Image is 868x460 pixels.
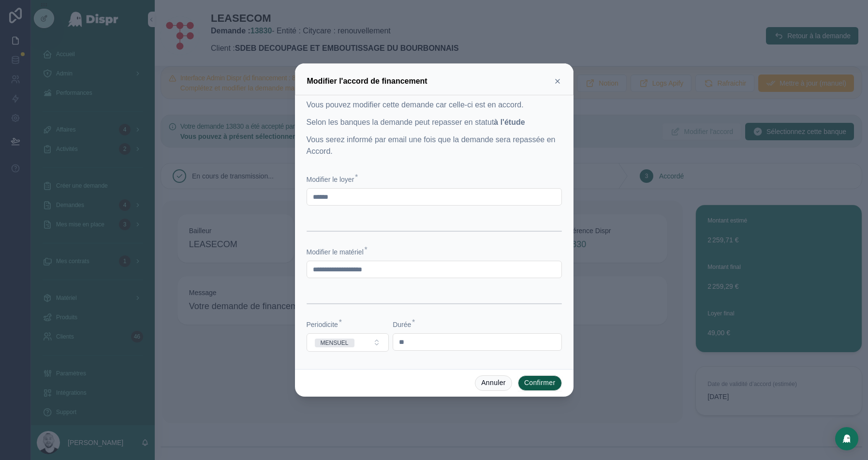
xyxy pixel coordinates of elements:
[307,75,427,87] h3: Modifier l'accord de financement
[518,375,562,391] button: Confirmer
[307,99,562,111] p: Vous pouvez modifier cette demande car celle-ci est en accord.
[393,321,411,328] span: Durée
[475,375,512,391] button: Annuler
[321,339,349,347] div: MENSUEL
[307,248,364,256] span: Modifier le matériel
[307,117,562,128] p: Selon les banques la demande peut repasser en statut
[307,176,354,183] span: Modifier le loyer
[307,321,338,328] span: Periodicite
[307,333,389,352] button: Select Button
[835,427,858,450] div: Open Intercom Messenger
[307,134,562,157] p: Vous serez informé par email une fois que la demande sera repassée en Accord.
[494,118,525,126] strong: à l'étude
